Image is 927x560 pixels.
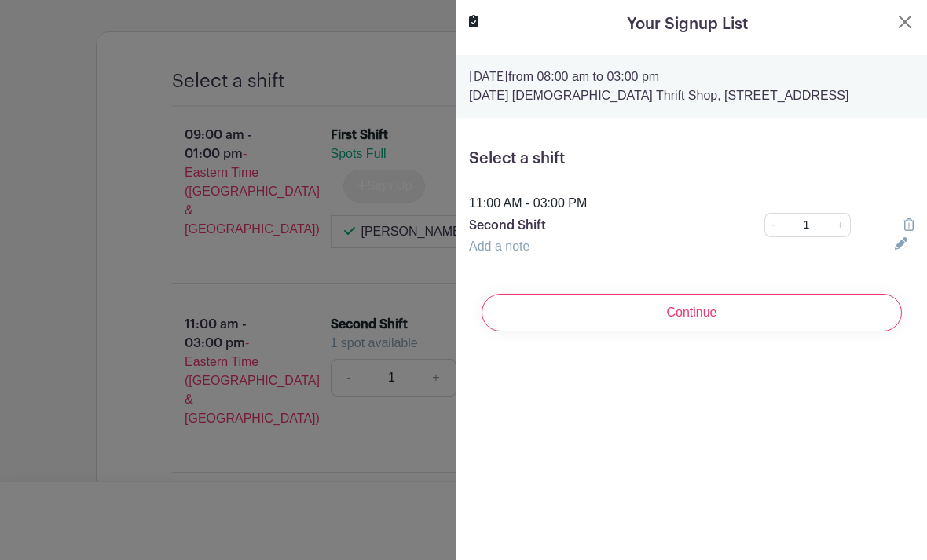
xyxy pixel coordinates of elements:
a: Add a note [469,240,529,253]
h5: Your Signup List [627,13,748,36]
input: Continue [482,294,902,331]
h5: Select a shift [469,149,914,168]
a: - [764,213,782,237]
div: 11:00 AM - 03:00 PM [460,194,924,213]
a: + [831,213,851,237]
button: Close [896,13,914,31]
p: Second Shift [469,216,721,235]
p: from 08:00 am to 03:00 pm [469,68,914,86]
strong: [DATE] [469,71,508,83]
p: [DATE] [DEMOGRAPHIC_DATA] Thrift Shop, [STREET_ADDRESS] [469,86,914,105]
